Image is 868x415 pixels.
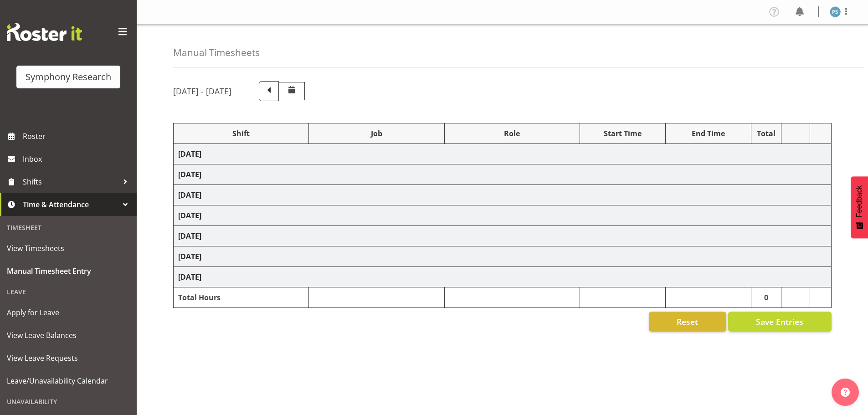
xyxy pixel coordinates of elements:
h5: [DATE] - [DATE] [173,86,231,96]
td: 0 [751,287,781,308]
span: Reset [677,316,698,328]
div: Job [313,128,439,139]
img: help-xxl-2.png [841,388,850,397]
div: End Time [670,128,746,139]
button: Reset [649,312,726,332]
span: Roster [23,129,132,143]
span: Inbox [23,152,132,166]
span: Leave/Unavailability Calendar [7,374,130,388]
td: [DATE] [174,185,832,205]
div: Role [449,128,575,139]
span: Feedback [855,185,863,217]
a: View Leave Requests [2,347,134,369]
div: Symphony Research [26,70,111,84]
td: [DATE] [174,226,832,246]
div: Shift [178,128,304,139]
td: [DATE] [174,267,832,287]
span: View Timesheets [7,241,130,255]
div: Unavailability [2,392,134,411]
td: [DATE] [174,246,832,267]
span: Shifts [23,175,118,189]
td: [DATE] [174,205,832,226]
h4: Manual Timesheets [173,47,260,58]
div: Timesheet [2,218,134,237]
a: Leave/Unavailability Calendar [2,369,134,392]
div: Total [756,128,777,139]
a: View Timesheets [2,237,134,260]
div: Start Time [585,128,661,139]
button: Save Entries [728,312,832,332]
span: Save Entries [756,316,803,328]
a: Manual Timesheet Entry [2,260,134,282]
span: Manual Timesheet Entry [7,264,130,278]
span: Time & Attendance [23,198,118,211]
span: View Leave Balances [7,328,130,342]
td: [DATE] [174,164,832,185]
button: Feedback - Show survey [851,176,868,238]
span: View Leave Requests [7,351,130,365]
a: View Leave Balances [2,324,134,347]
a: Apply for Leave [2,301,134,324]
img: paul-s-stoneham1982.jpg [830,6,841,17]
img: Rosterit website logo [7,23,82,41]
td: Total Hours [174,287,309,308]
div: Leave [2,282,134,301]
td: [DATE] [174,144,832,164]
span: Apply for Leave [7,306,130,319]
